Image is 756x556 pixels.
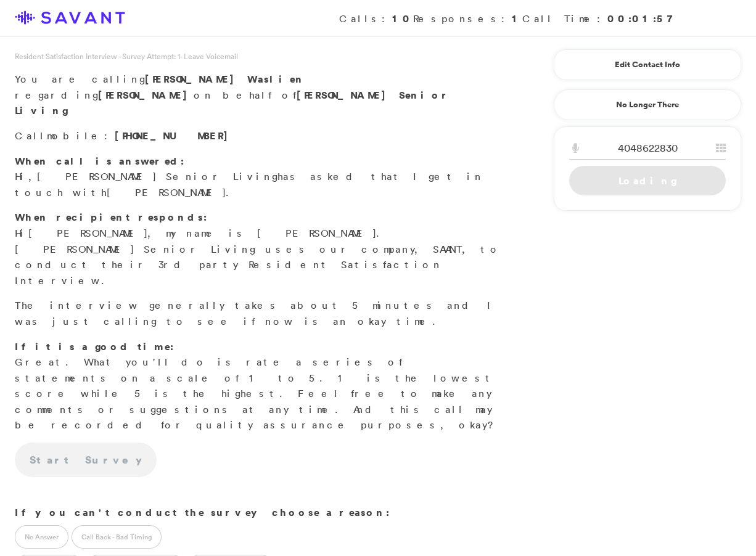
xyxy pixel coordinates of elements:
[15,340,174,353] strong: If it is a good time:
[15,128,507,144] p: Call :
[115,129,234,142] span: [PHONE_NUMBER]
[98,88,194,102] strong: [PERSON_NAME]
[15,339,507,434] p: Great. What you'll do is rate a series of statements on a scale of 1 to 5. 1 is the lowest score ...
[512,12,522,25] strong: 1
[15,210,507,288] p: Hi , my name is [PERSON_NAME]. [PERSON_NAME] Senior Living uses our company, SAVANT, to conduct t...
[15,153,507,201] p: Hi, has asked that I get in touch with .
[15,298,507,329] p: The interview generally takes about 5 minutes and I was just calling to see if now is an okay time.
[28,227,147,239] span: [PERSON_NAME]
[72,525,162,549] label: Call Back - Bad Timing
[15,525,68,549] label: No Answer
[15,210,207,224] strong: When recipient responds:
[47,129,104,142] span: mobile
[15,154,184,168] strong: When call is answered:
[15,443,157,477] a: Start Survey
[569,166,726,195] a: Loading
[15,72,507,119] p: You are calling regarding on behalf of
[554,89,741,120] a: No Longer There
[37,170,277,182] span: [PERSON_NAME] Senior Living
[15,51,238,62] span: Resident Satisfaction Interview - Survey Attempt: 1 - Leave Voicemail
[247,72,305,86] span: Waslien
[569,55,726,75] a: Edit Contact Info
[392,12,413,25] strong: 10
[107,186,226,198] span: [PERSON_NAME]
[607,12,680,25] strong: 00:01:57
[145,72,240,86] span: [PERSON_NAME]
[15,505,390,519] strong: If you can't conduct the survey choose a reason:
